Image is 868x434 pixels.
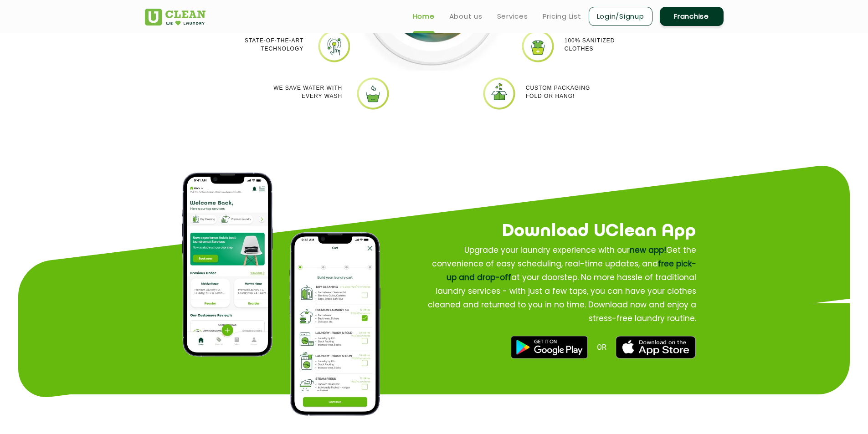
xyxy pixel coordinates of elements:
span: OR [597,343,606,352]
p: State-of-the-art Technology [245,36,303,53]
h2: Download UClean App [391,218,696,245]
a: About us [449,11,483,22]
img: UClean Laundry and Dry Cleaning [145,9,205,26]
a: Login/Signup [589,7,652,26]
a: Pricing List [543,11,581,22]
img: app home page [182,173,273,357]
p: Custom packaging Fold or Hang! [526,84,591,100]
img: uclean dry cleaner [482,77,516,111]
img: Uclean laundry [521,29,555,63]
a: Home [413,11,435,22]
img: best laundry near me [616,336,696,358]
span: free pick-up and drop-off [446,258,696,283]
img: process of how to place order on app [289,232,380,416]
p: 100% Sanitized Clothes [565,36,615,53]
p: Upgrade your laundry experience with our Get the convenience of easy scheduling, real-time update... [422,243,696,325]
img: best dry cleaners near me [511,336,588,358]
img: Laundry shop near me [317,29,351,63]
a: Franchise [660,7,724,26]
p: We Save Water with every wash [273,84,342,100]
span: new app! [629,245,666,255]
a: Services [497,11,528,22]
